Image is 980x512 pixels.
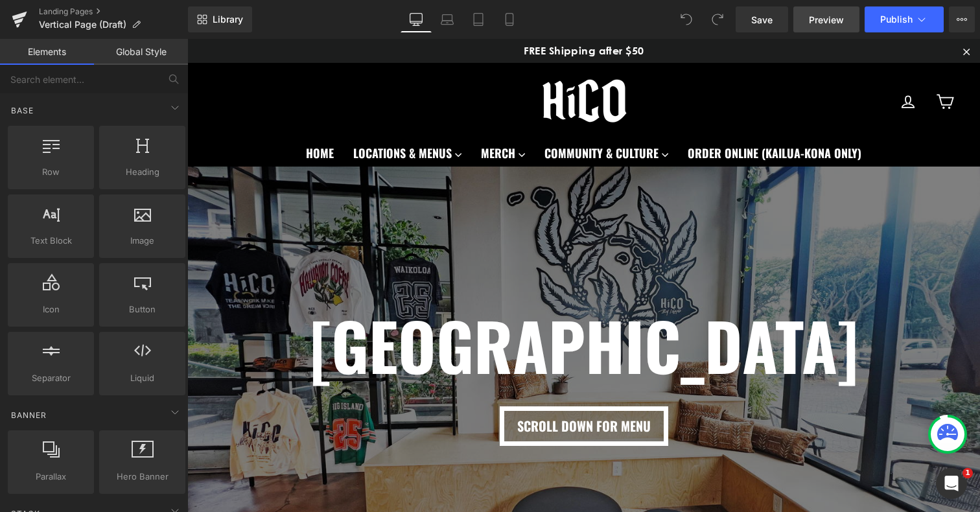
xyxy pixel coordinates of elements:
a: Laptop [432,6,463,32]
button: More [949,6,975,32]
a: Desktop [401,6,432,32]
a: Mobile [494,6,525,32]
img: HiCO Hawaiian Coffee [345,32,449,92]
a: Community & Culture [347,100,491,128]
span: Hero Banner [103,470,181,483]
span: Save [751,13,773,27]
iframe: Intercom live chat [936,468,967,499]
span: Liquid [103,371,181,385]
button: Redo [705,6,730,32]
a: Preview [793,6,859,32]
a: Global Style [94,39,188,65]
button: Publish [865,6,944,32]
span: 1 [962,468,973,478]
span: Heading [103,165,181,179]
span: Base [10,104,35,117]
span: Button [103,303,181,316]
span: Image [103,234,181,248]
span: Preview [809,13,844,27]
a: Merch [284,100,347,128]
span: Banner [10,409,48,421]
span: Row [12,165,90,179]
span: Publish [880,14,913,25]
a: Locations & Menus [156,100,284,128]
span: Separator [12,371,90,385]
button: Undo [673,6,699,32]
a: Home [109,100,156,128]
a: Landing Pages [39,6,188,17]
a: SCROLL DOWN FOR MENU [312,367,481,406]
span: Parallax [12,470,90,483]
span: Text Block [12,234,90,248]
a: Tablet [463,6,494,32]
span: Library [213,14,243,25]
a: New Library [188,6,252,32]
span: SCROLL DOWN FOR MENU [330,378,463,396]
ul: Primary [26,100,767,128]
span: Vertical Page (Draft) [39,19,126,30]
span: Icon [12,303,90,316]
a: Order Online (Kailua-Kona Only) [491,100,684,128]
